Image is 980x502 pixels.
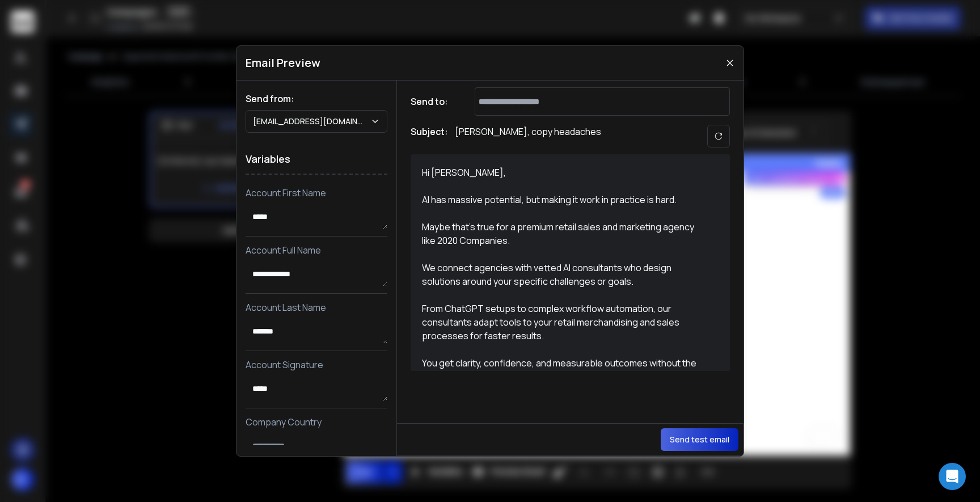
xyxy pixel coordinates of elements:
p: Account Full Name [246,243,387,257]
h1: Email Preview [246,55,320,71]
button: Send test email [661,428,738,451]
h1: Send to: [411,95,456,108]
h1: Send from: [246,92,387,106]
p: Account Signature [246,358,387,372]
h1: Subject: [411,125,448,147]
div: Open Intercom Messenger [939,463,966,490]
p: Account Last Name [246,301,387,314]
p: Company Country [246,415,387,429]
h1: Variables [246,144,387,175]
p: Account First Name [246,186,387,200]
p: [EMAIL_ADDRESS][DOMAIN_NAME] [253,116,370,127]
div: Hi [PERSON_NAME], AI has massive potential, but making it work in practice is hard. Maybe that's ... [422,166,706,360]
p: [PERSON_NAME], copy headaches [455,125,601,147]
